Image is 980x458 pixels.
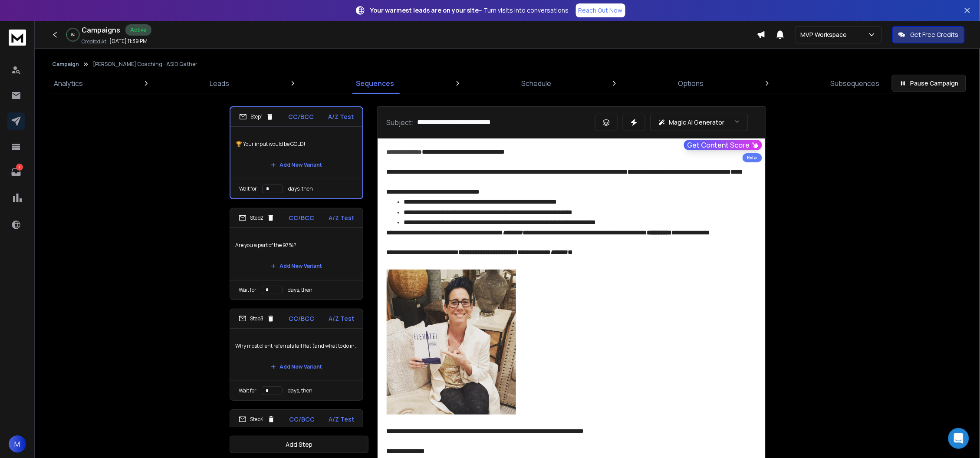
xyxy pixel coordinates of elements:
li: Step2CC/BCCA/Z TestAre you a part of the 97%?Add New VariantWait fordays, then [230,208,363,300]
p: 🏆 Your input would be GOLD! [236,132,357,156]
p: CC/BCC [289,214,315,222]
p: CC/BCC [288,112,314,121]
p: Wait for [239,387,257,394]
a: Options [673,73,709,94]
button: Campaign [52,61,79,68]
button: Add New Variant [264,156,329,174]
button: M [9,435,26,453]
p: A/Z Test [328,112,354,121]
p: 1 [16,164,23,171]
p: A/Z Test [329,214,354,222]
p: days, then [288,287,312,293]
p: CC/BCC [289,415,315,424]
p: Are you a part of the 97%? [235,233,358,257]
p: – Turn visits into conversations [371,6,569,15]
p: Reach Out Now [579,6,623,15]
div: Step 4 [239,415,275,423]
p: MVP Workspace [801,30,851,39]
p: Options [678,78,704,89]
p: Created At: [82,38,108,45]
a: 1 [7,164,25,181]
strong: Your warmest leads are on your site [371,6,479,14]
p: 1 % [71,32,75,37]
a: Leads [204,73,234,94]
a: Sequences [351,73,400,94]
li: Step3CC/BCCA/Z TestWhy most client referrals fall flat (and what to do instead)Add New VariantWai... [230,309,363,401]
p: CC/BCC [289,314,315,323]
a: Analytics [49,73,88,94]
button: Get Free Credits [892,26,965,43]
button: Add New Variant [264,358,329,376]
p: Why most client referrals fall flat (and what to do instead) [235,334,358,358]
div: Active [125,24,151,36]
button: Add Step [230,436,368,453]
div: Step 3 [239,315,275,323]
a: Subsequences [825,73,885,94]
img: logo [9,30,26,46]
li: Step1CC/BCCA/Z Test🏆 Your input would be GOLD!Add New VariantWait fordays, then [230,106,363,199]
button: Pause Campaign [892,75,966,92]
a: Schedule [516,73,556,94]
p: Leads [210,78,229,89]
p: Subsequences [831,78,880,89]
p: Subject: [386,117,414,128]
p: [PERSON_NAME] Coaching - ASID Gather [93,61,197,68]
div: Step 2 [239,214,275,222]
a: Reach Out Now [576,3,625,17]
button: Add New Variant [264,257,329,275]
p: Magic AI Generator [669,118,725,127]
div: Beta [743,153,762,162]
p: A/Z Test [329,314,354,323]
p: Analytics [54,78,83,89]
h1: Campaigns [82,25,120,35]
p: Sequences [356,78,395,89]
button: Get Content Score [684,140,762,150]
p: days, then [288,387,312,394]
p: days, then [288,185,313,192]
p: A/Z Test [329,415,354,424]
div: Open Intercom Messenger [948,428,969,449]
button: Magic AI Generator [651,114,748,131]
div: Step 1 [239,113,274,121]
p: Wait for [239,287,257,293]
p: Get Free Credits [911,30,959,39]
p: [DATE] 11:39 PM [109,38,148,45]
p: Wait for [239,185,257,192]
p: Schedule [521,78,551,89]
